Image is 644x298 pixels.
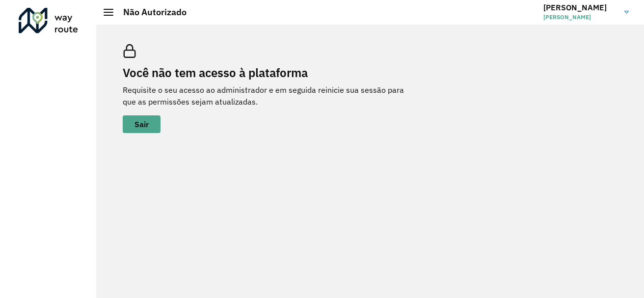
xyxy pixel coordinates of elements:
h3: [PERSON_NAME] [543,3,617,12]
button: button [123,115,161,133]
span: [PERSON_NAME] [543,13,617,22]
h2: Você não tem acesso à plataforma [123,66,417,80]
h2: Não Autorizado [113,7,187,18]
span: Sair [134,120,149,128]
p: Requisite o seu acesso ao administrador e em seguida reinicie sua sessão para que as permissões s... [123,84,417,108]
